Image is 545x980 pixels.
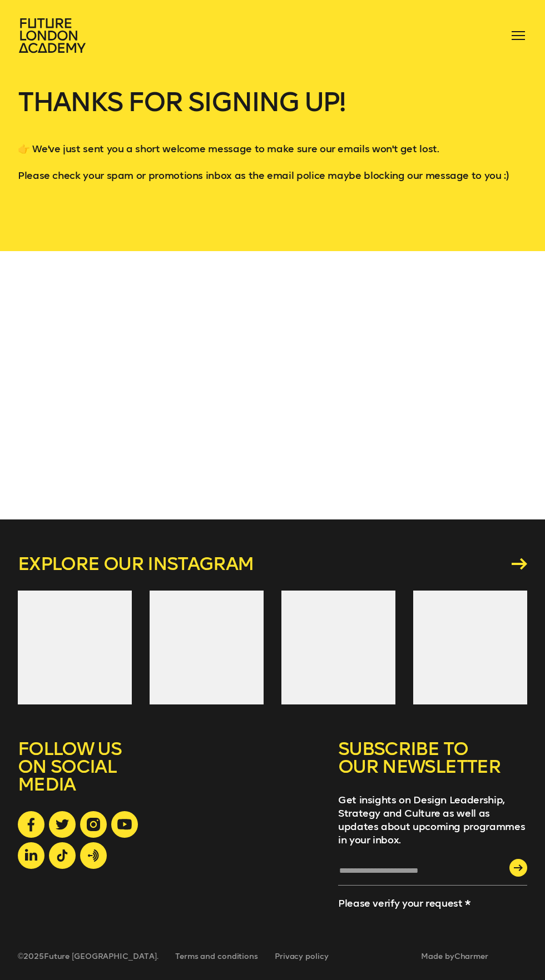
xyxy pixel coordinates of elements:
[454,952,488,961] a: Charmer
[18,169,527,196] p: Please check your spam or promotions inbox as the email police maybe blocking our message to you :)‌
[421,952,488,961] span: Made by
[18,555,527,573] a: Explore our instagram
[275,952,329,961] a: Privacy policy
[338,793,527,847] p: Get insights on Design Leadership, Strategy and Culture as well as updates about upcoming program...
[18,142,527,156] p: 👉 We've just sent you a short welcome message to make sure our emails won't get lost.
[175,952,258,961] a: Terms and conditions
[18,740,171,811] h5: FOLLOW US ON SOCIAL MEDIA
[18,952,175,961] span: © 2025 Future [GEOGRAPHIC_DATA].
[18,89,527,142] h1: Thanks for signing up!
[338,740,527,793] h5: SUBSCRIBE TO OUR NEWSLETTER
[338,897,470,909] label: Please verify your request *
